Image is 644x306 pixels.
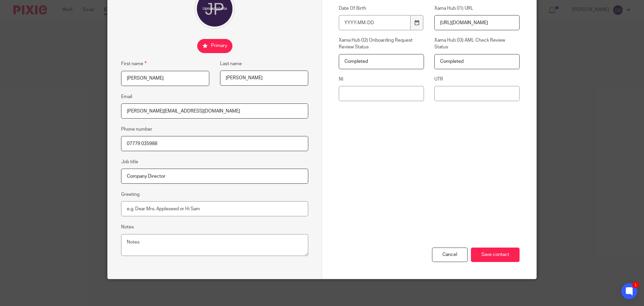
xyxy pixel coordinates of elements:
[121,159,138,165] label: Job title
[632,281,639,288] div: 1
[434,37,520,51] label: Xama Hub 03) AML Check Review Status
[220,60,242,67] label: Last name
[339,5,424,12] label: Date Of Birth
[339,15,411,30] input: YYYY-MM-DD
[471,248,520,262] input: Save contact
[432,248,468,262] div: Cancel
[121,224,134,230] label: Notes
[121,191,140,198] label: Greeting
[121,93,132,100] label: Email
[434,5,520,12] label: Xama Hub 01) URL
[434,76,520,83] label: UTR
[121,60,147,68] label: First name
[339,76,424,83] label: NI
[339,37,424,51] label: Xama Hub 02) Onboarding Request Review Status
[121,201,308,216] input: e.g. Dear Mrs. Appleseed or Hi Sam
[121,126,152,133] label: Phone number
